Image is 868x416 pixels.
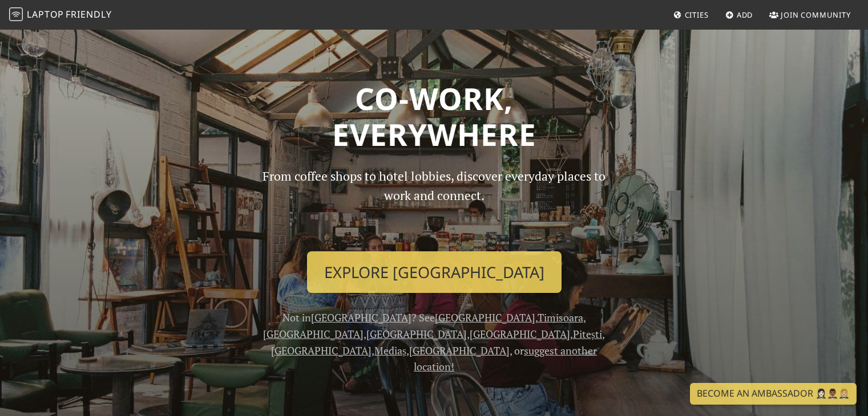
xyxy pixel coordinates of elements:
a: Cities [669,5,713,25]
a: [GEOGRAPHIC_DATA] [271,344,372,357]
p: From coffee shops to hotel lobbies, discover everyday places to work and connect. [253,166,616,242]
a: Add [721,5,758,25]
span: Add [737,10,753,20]
a: Timisoara [538,311,583,324]
a: [GEOGRAPHIC_DATA] [263,327,364,341]
a: [GEOGRAPHIC_DATA] [435,311,535,324]
a: LaptopFriendly LaptopFriendly [9,5,112,25]
a: Explore [GEOGRAPHIC_DATA] [307,251,562,293]
a: [GEOGRAPHIC_DATA] [409,344,510,357]
a: Become an Ambassador 🤵🏻‍♀️🤵🏾‍♂️🤵🏼‍♀️ [690,383,857,405]
a: Pitești [573,327,602,341]
span: Cities [685,10,709,20]
img: LaptopFriendly [9,7,23,21]
span: Friendly [66,8,111,21]
a: [GEOGRAPHIC_DATA] [311,311,411,324]
a: [GEOGRAPHIC_DATA] [366,327,467,341]
span: Not in ? See , , , , , , , , , or [263,311,605,373]
a: Join Community [765,5,855,25]
a: Mediaș [374,344,406,357]
h1: Co-work, Everywhere [64,80,804,153]
span: Laptop [27,8,64,21]
span: Join Community [781,10,851,20]
a: [GEOGRAPHIC_DATA] [470,327,570,341]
